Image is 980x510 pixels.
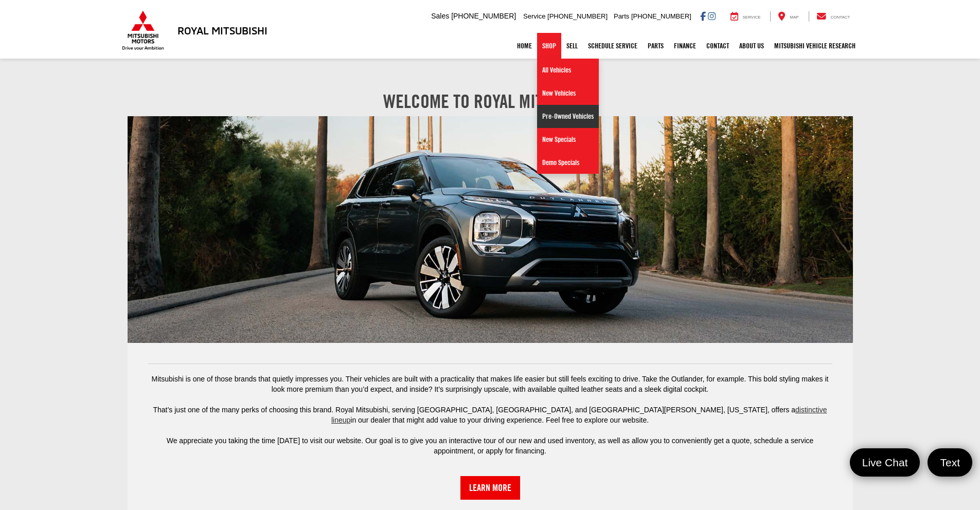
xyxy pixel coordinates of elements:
[669,33,701,59] a: Finance
[809,11,858,22] a: Contact
[583,33,643,59] a: Schedule Service: Opens in a new tab
[451,12,516,20] span: [PHONE_NUMBER]
[148,436,832,457] p: We appreciate you taking the time [DATE] to visit our website. Our goal is to give you an interac...
[790,15,798,20] span: Map
[614,12,629,20] span: Parts
[830,15,850,20] span: Contact
[537,59,599,82] a: All Vehicles
[547,12,608,20] span: [PHONE_NUMBER]
[537,82,599,105] a: New Vehicles
[128,91,853,112] center: Welcome to Royal Mitsubishi
[537,105,599,128] a: Pre-Owned Vehicles
[734,33,769,59] a: About Us
[537,33,561,59] a: Shop
[561,33,583,59] a: Sell
[723,11,769,22] a: Service
[743,15,761,20] span: Service
[431,12,449,20] span: Sales
[850,448,920,477] a: Live Chat
[460,476,520,500] a: Learn More
[769,33,861,59] a: Mitsubishi Vehicle Research
[643,33,669,59] a: Parts: Opens in a new tab
[148,405,832,426] p: That’s just one of the many perks of choosing this brand. Royal Mitsubishi, serving [GEOGRAPHIC_D...
[148,374,832,395] p: Mitsubishi is one of those brands that quietly impresses you. Their vehicles are built with a pra...
[857,456,913,469] span: Live Chat
[537,128,599,151] a: New Specials
[700,12,706,20] a: Facebook: Click to visit our Facebook page
[708,12,716,20] a: Instagram: Click to visit our Instagram page
[770,11,806,22] a: Map
[177,25,268,36] h3: Royal Mitsubishi
[120,10,166,50] img: Mitsubishi
[128,116,853,343] img: Welcome to Royal Mitsubishi
[523,12,545,20] span: Service
[701,33,734,59] a: Contact
[928,448,972,477] a: Text
[935,456,965,469] span: Text
[537,151,599,174] a: Demo Specials
[331,406,827,424] a: distinctive lineup
[631,12,691,20] span: [PHONE_NUMBER]
[512,33,537,59] a: Home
